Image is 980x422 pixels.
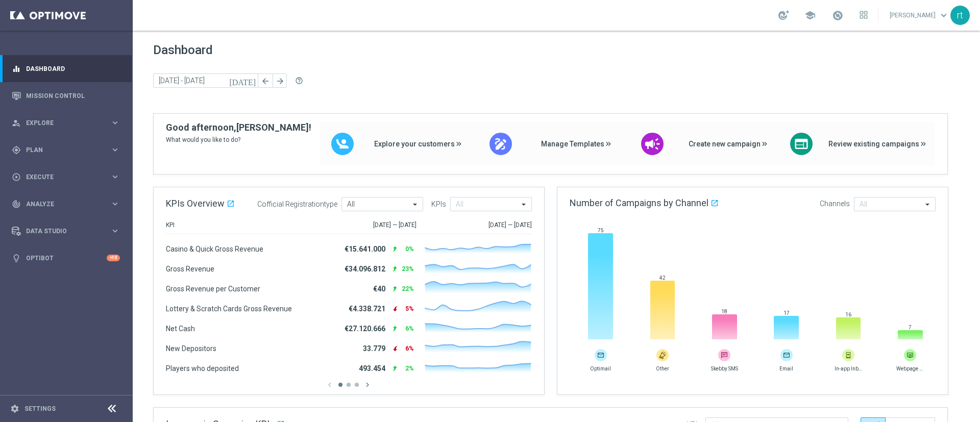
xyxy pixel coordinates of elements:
[11,227,120,235] button: Data Studio keyboard_arrow_right
[26,55,120,82] a: Dashboard
[107,255,120,261] div: +10
[110,226,120,236] i: keyboard_arrow_right
[26,147,110,153] span: Plan
[11,146,120,154] button: gps_fixed Plan keyboard_arrow_right
[11,65,120,73] button: equalizer Dashboard
[110,118,120,128] i: keyboard_arrow_right
[10,404,19,413] i: settings
[11,254,120,262] button: lightbulb Optibot +10
[12,145,110,155] div: Plan
[12,244,120,271] div: Optibot
[11,92,120,100] button: Mission Control
[26,244,107,271] a: Optibot
[12,200,21,209] i: track_changes
[26,201,110,207] span: Analyze
[110,199,120,209] i: keyboard_arrow_right
[24,406,56,412] a: Settings
[12,145,21,155] i: gps_fixed
[26,120,110,126] span: Explore
[950,6,970,25] div: rt
[12,118,110,128] div: Explore
[26,228,110,234] span: Data Studio
[12,227,110,236] div: Data Studio
[12,82,120,109] div: Mission Control
[110,172,120,182] i: keyboard_arrow_right
[12,64,21,73] i: equalizer
[26,174,110,180] span: Execute
[11,173,120,181] button: play_circle_outline Execute keyboard_arrow_right
[110,145,120,155] i: keyboard_arrow_right
[12,55,120,82] div: Dashboard
[26,82,120,109] a: Mission Control
[889,8,950,23] a: [PERSON_NAME]keyboard_arrow_down
[12,172,110,182] div: Execute
[12,118,21,128] i: person_search
[12,254,21,263] i: lightbulb
[11,119,120,127] button: person_search Explore keyboard_arrow_right
[11,200,120,208] button: track_changes Analyze keyboard_arrow_right
[804,10,816,21] span: school
[938,10,949,21] span: keyboard_arrow_down
[12,172,21,182] i: play_circle_outline
[12,200,110,209] div: Analyze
